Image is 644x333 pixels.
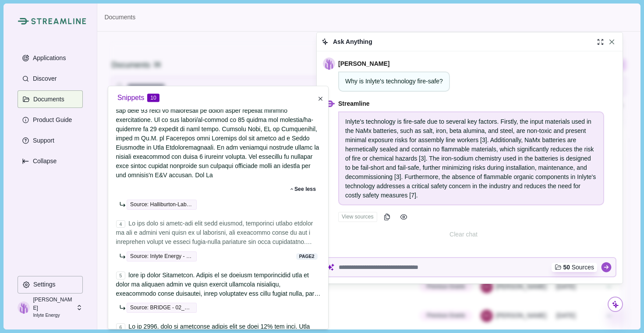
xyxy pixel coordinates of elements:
p: Discover [30,75,57,82]
span: 6 [116,323,126,331]
b: 50 [563,263,570,272]
p: Support [30,137,54,144]
span: [PERSON_NAME] [496,282,546,291]
span: Previous Grants [427,283,465,290]
span: 5 [116,272,126,280]
span: 4 [116,220,126,228]
button: View sources [338,212,377,222]
div: 10 [147,93,159,102]
img: profile picture [18,301,30,314]
span: Clear chat [449,224,478,245]
p: Why is Inlyte's technology fire-safe? [345,77,443,86]
a: Settings [18,276,83,297]
span: Inlyte's technology is fire-safe due to several key factors. Firstly, the input materials used in... [345,118,596,199]
p: [PERSON_NAME] [33,296,73,312]
div: Amy Hansen [483,284,490,289]
button: Source: Halliburton-Labs Application+BK.docx [119,200,197,210]
span: Previous Grants [427,312,465,319]
button: Previous Grants [420,311,472,321]
button: Close [606,36,618,48]
img: default-pfp.png [323,57,335,70]
button: Previous Grants [420,282,472,292]
span: Ask Anything [333,37,372,47]
span: Source: Halliburton-Labs Application+BK.docx [130,201,193,209]
a: Streamline Climate LogoStreamline Climate Logo [18,18,83,25]
span: [PERSON_NAME] [338,59,450,68]
p: Documents [30,96,64,103]
span: Streamline [338,99,604,108]
button: Product Guide [18,111,83,129]
span: Source: BRIDGE - 02_GFO-23-318_Att_02_EPIC_Project_Narrative_Form_Inlyte-Energy.docx [130,304,193,312]
button: Close [316,94,325,103]
button: 50 Sources [552,263,597,272]
div: [DATE] [556,308,602,323]
button: Expand [18,152,83,170]
button: See less [284,183,320,195]
button: Source: Inlyte Energy - Custom Questions.pdf [119,251,197,261]
button: Source: BRIDGE - 02_GFO-23-318_Att_02_EPIC_Project_Narrative_Form_Inlyte-Energy.docx [119,303,197,313]
span: [PERSON_NAME] [496,311,546,320]
img: Streamline Climate Logo [31,18,86,25]
button: Discover [18,70,83,87]
button: Support [18,132,83,149]
p: Settings [30,281,56,288]
span: Source: Inlyte Energy - Custom Questions.pdf [130,253,193,261]
p: Applications [30,54,66,62]
button: Settings [18,276,83,294]
a: Documents [104,13,135,22]
p: Collapse [30,158,57,165]
div: 36 [153,60,161,71]
div: Amy Hansen [483,313,490,318]
img: Streamline Climate Logo [18,18,28,25]
button: Documents [18,90,83,108]
span: Page 2 [296,253,318,260]
button: Applications [18,49,83,67]
div: Snippets [117,93,144,104]
span: lorem 863) Ipsum Dolo - Sitamet Consect, AD. Elits doeiusm tem incididun utla etd magnaaliqu en A... [116,15,319,179]
div: Documents [111,60,150,71]
div: [DATE] [556,279,602,294]
p: Inlyte Energy [33,312,73,319]
p: Product Guide [30,116,72,124]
